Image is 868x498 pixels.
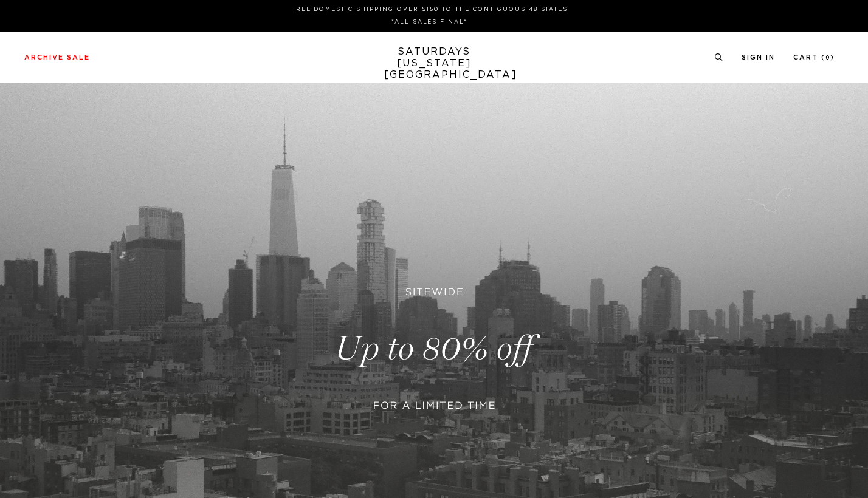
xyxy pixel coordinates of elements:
a: Cart (0) [793,54,835,61]
p: *ALL SALES FINAL* [29,18,830,27]
a: Archive Sale [24,54,90,61]
a: Sign In [742,54,775,61]
small: 0 [825,55,830,61]
a: SATURDAYS[US_STATE][GEOGRAPHIC_DATA] [384,46,484,81]
p: FREE DOMESTIC SHIPPING OVER $150 TO THE CONTIGUOUS 48 STATES [29,5,830,14]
